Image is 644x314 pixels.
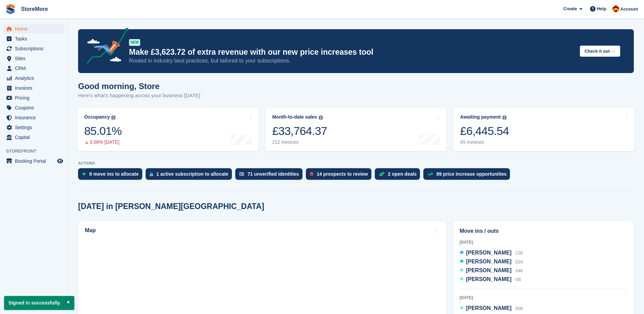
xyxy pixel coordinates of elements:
[515,306,523,311] span: D06
[319,116,323,120] img: icon-info-grey-7440780725fd019a000dd9b08b2336e03edf1995a4989e88bcd33f0948082b44.svg
[82,172,86,176] img: move_ins_to_allocate_icon-fdf77a2bb77ea45bf5b3d319d69a93e2d87916cf1d5bf7949dd705db3b84f3ca.svg
[466,305,512,311] span: [PERSON_NAME]
[460,124,509,138] div: £6,445.54
[466,259,512,264] span: [PERSON_NAME]
[78,161,634,165] p: ACTIONS
[84,114,110,120] div: Occupancy
[563,5,577,12] span: Create
[15,73,56,83] span: Analytics
[620,6,638,13] span: Account
[515,260,523,264] span: D26
[375,168,424,183] a: 2 open deals
[78,92,200,100] p: Here's what's happening across your business [DATE]
[427,173,433,176] img: price_increase_opportunities-93ffe204e8149a01c8c9dc8f82e8f89637d9d84a8eef4429ea346261dce0b2c0.svg
[111,116,115,120] img: icon-info-grey-7440780725fd019a000dd9b08b2336e03edf1995a4989e88bcd33f0948082b44.svg
[460,304,523,313] a: [PERSON_NAME] D06
[15,133,56,142] span: Capital
[84,124,122,138] div: 85.01%
[460,139,509,145] div: 45 invoices
[460,114,501,120] div: Awaiting payment
[460,275,521,284] a: [PERSON_NAME] I05
[15,113,56,122] span: Insurance
[15,123,56,132] span: Settings
[453,108,634,151] a: Awaiting payment £6,445.54 45 invoices
[78,82,200,91] h1: Good morning, Store
[460,239,627,245] div: [DATE]
[460,295,627,301] div: [DATE]
[15,93,56,103] span: Pricing
[84,139,122,145] div: 3.08% [DATE]
[466,267,512,273] span: [PERSON_NAME]
[515,277,521,282] span: I05
[580,46,620,57] button: Check it out →
[239,172,244,176] img: verify_identity-adf6edd0f0f0b5bbfe63781bf79b02c33cf7c696d77639b501bdc392416b5a36.svg
[388,171,417,177] div: 2 open deals
[272,139,327,145] div: 212 invoices
[460,258,523,266] a: [PERSON_NAME] D26
[129,57,574,65] p: Rooted in industry best practices, but tailored to your subscriptions.
[77,108,259,151] a: Occupancy 85.01% 3.08% [DATE]
[6,148,68,155] span: Storefront
[3,83,64,93] a: menu
[423,168,513,183] a: 89 price increase opportunities
[78,168,146,183] a: 8 move ins to allocate
[4,296,74,310] p: Signed in successfully.
[612,5,619,12] img: Store More Team
[56,157,64,165] a: Preview store
[460,266,523,275] a: [PERSON_NAME] A46
[15,24,56,34] span: Home
[85,227,96,233] h2: Map
[5,4,16,14] img: stora-icon-8386f47178a22dfd0bd8f6a31ec36ba5ce8667c1dd55bd0f319d3a0aa187defe.svg
[466,276,512,282] span: [PERSON_NAME]
[15,44,56,53] span: Subscriptions
[3,113,64,122] a: menu
[502,116,507,120] img: icon-info-grey-7440780725fd019a000dd9b08b2336e03edf1995a4989e88bcd33f0948082b44.svg
[597,5,606,12] span: Help
[436,171,507,177] div: 89 price increase opportunities
[15,156,56,166] span: Booking Portal
[515,251,523,256] span: C05
[15,54,56,63] span: Sites
[3,156,64,166] a: menu
[3,103,64,112] a: menu
[3,73,64,83] a: menu
[310,172,313,176] img: prospect-51fa495bee0391a8d652442698ab0144808aea92771e9ea1ae160a38d050c398.svg
[129,39,140,46] div: NEW
[3,64,64,73] a: menu
[235,168,306,183] a: 71 unverified identities
[15,103,56,112] span: Coupons
[3,44,64,53] a: menu
[3,123,64,132] a: menu
[272,114,317,120] div: Month-to-date sales
[3,133,64,142] a: menu
[247,171,299,177] div: 71 unverified identities
[150,172,153,176] img: active_subscription_to_allocate_icon-d502201f5373d7db506a760aba3b589e785aa758c864c3986d89f69b8ff3...
[379,172,385,176] img: deal-1b604bf984904fb50ccaf53a9ad4b4a5d6e5aea283cecdc64d6e3604feb123c2.svg
[515,268,522,273] span: A46
[460,249,523,258] a: [PERSON_NAME] C05
[81,28,129,66] img: price-adjustments-announcement-icon-8257ccfd72463d97f412b2fc003d46551f7dbcb40ab6d574587a9cd5c0d94...
[146,168,235,183] a: 1 active subscription to allocate
[15,34,56,43] span: Tasks
[89,171,139,177] div: 8 move ins to allocate
[317,171,368,177] div: 14 prospects to review
[18,3,51,15] a: StoreMore
[157,171,228,177] div: 1 active subscription to allocate
[272,124,327,138] div: £33,764.37
[78,202,264,211] h2: [DATE] in [PERSON_NAME][GEOGRAPHIC_DATA]
[460,227,627,235] h2: Move ins / outs
[265,108,447,151] a: Month-to-date sales £33,764.37 212 invoices
[3,54,64,63] a: menu
[129,47,574,57] p: Make £3,623.72 of extra revenue with our new price increases tool
[15,83,56,93] span: Invoices
[3,34,64,43] a: menu
[466,250,512,256] span: [PERSON_NAME]
[15,64,56,73] span: CRM
[3,24,64,34] a: menu
[306,168,375,183] a: 14 prospects to review
[3,93,64,103] a: menu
